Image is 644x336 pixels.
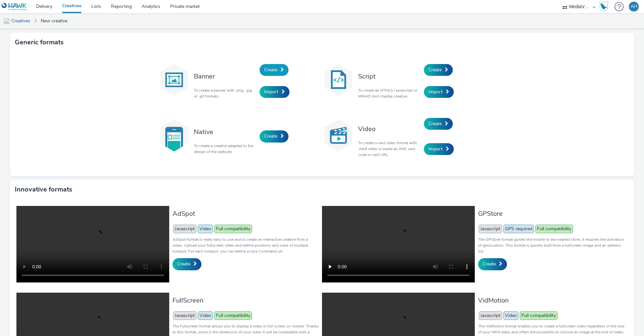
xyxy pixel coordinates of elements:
[322,63,355,96] img: code.svg
[172,209,319,218] h3: AdSpot
[194,127,256,136] h3: Native
[15,37,64,47] h3: Generic formats
[158,119,191,152] img: native.svg
[424,118,453,130] a: Create
[503,225,534,233] span: GPS required
[478,296,624,305] h3: VidMotion
[631,2,637,11] div: AH
[358,140,421,158] p: To create a vast video format with .mp4 video or paste an XML vast code or vast URL.
[260,64,288,76] a: Create
[428,121,442,127] span: Create
[172,258,201,270] a: Create
[424,64,453,76] a: Create
[3,18,10,25] img: mobile
[15,185,72,194] h3: Innovative formats
[158,63,191,96] img: banner.svg
[428,146,443,152] span: Import
[172,236,319,254] p: AdSpot format is really easy to use and to create an interactive creative from a video. Upload yo...
[428,89,443,95] span: Import
[214,225,252,233] span: Full compatibility
[358,72,421,81] h3: Script
[478,258,507,270] a: Create
[424,143,454,155] a: Import
[264,133,277,139] span: Create
[260,130,288,142] a: Create
[535,225,573,233] span: Full compatibility
[424,86,454,98] a: Import
[358,124,421,133] h3: Video
[520,311,558,320] span: Full compatibility
[172,296,319,305] h3: FullScreen
[214,311,252,320] span: Full compatibility
[599,1,611,12] a: Hawk Academy
[173,311,196,320] span: Javascript
[173,225,196,233] span: Javascript
[503,311,518,320] span: Video
[428,67,442,73] span: Create
[198,311,213,320] span: Video
[358,87,421,99] p: To create an HTML5 / javascript or MRAID (rich media) creative.
[2,3,27,11] img: undefined Logo
[260,86,289,98] a: Import
[198,225,213,233] span: Video
[37,13,71,29] a: New creative
[479,225,502,233] span: Javascript
[194,72,256,81] h3: Banner
[599,1,609,12] img: Hawk Academy
[264,67,277,73] span: Create
[264,89,278,95] span: Import
[194,143,256,155] p: To create a creative adapted to the design of the website.
[483,261,496,267] span: Create
[478,209,624,218] h3: GPStore
[479,311,502,320] span: Javascript
[322,119,355,152] img: video.svg
[177,261,190,267] span: Create
[194,87,256,99] p: To create a banner with .png, .jpg or .gif formats.
[478,236,624,254] p: The GPStore format guides the mobile to the nearest store, it requires the activation of geolocat...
